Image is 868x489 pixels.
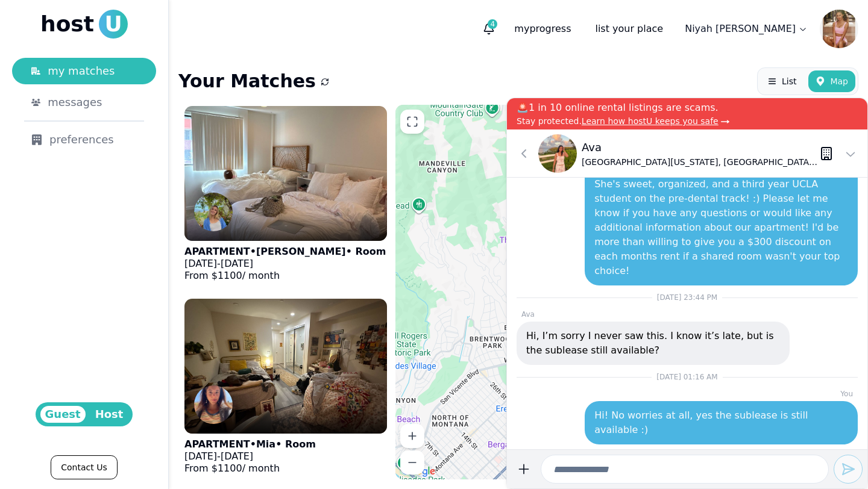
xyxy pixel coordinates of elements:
span: U [99,10,128,39]
img: Ava Adlao avatar [538,134,577,173]
span: [DATE] 01:16 AM [656,373,717,381]
p: Hi Ava! I'm so sorry about the late response! It is a shared room with my close friend [PERSON_NA... [594,148,848,278]
button: Zoom in [400,424,424,448]
button: List [760,70,804,92]
p: Hi! No worries at all, yes the sublease is still available :) [594,408,848,437]
span: Guest [40,406,86,423]
p: From $ 1100 / month [184,270,386,282]
span: host [40,12,94,36]
span: [DATE] 23:44 PM [657,293,717,302]
p: Ava [582,139,819,156]
p: - [184,258,386,270]
p: APARTMENT • [PERSON_NAME] • Room [184,246,386,258]
span: messages [48,94,102,111]
span: Map [830,75,848,87]
button: 4 [478,18,500,40]
p: Hi, I’m sorry I never saw this. I know it’s late, but is the sublease still available? [526,329,780,358]
span: 4 [488,19,497,29]
p: APARTMENT • Mia • Room [184,438,316,450]
a: APARTMENTLindsay Hellman avatarAPARTMENT•[PERSON_NAME]• Room[DATE]-[DATE]From $1100/ month [178,100,393,293]
span: [DATE] [184,258,217,269]
p: Stay protected. [517,115,858,127]
img: Google [398,464,438,479]
a: hostU [40,10,128,39]
img: Mia Marcillac avatar [194,385,233,424]
a: my matches [12,58,156,84]
img: APARTMENT [184,299,387,434]
button: Map [808,70,855,92]
p: progress [505,17,580,41]
button: Enter fullscreen [400,110,424,134]
img: APARTMENT [184,106,387,241]
div: preferences [31,131,137,148]
a: Niyah [PERSON_NAME] [678,17,815,41]
span: [DATE] [184,450,217,462]
img: Niyah Coleman avatar [820,10,858,48]
img: Lindsay Hellman avatar [194,193,233,231]
h1: Your Matches [178,70,316,92]
span: [DATE] [221,258,253,269]
p: [GEOGRAPHIC_DATA][US_STATE], [GEOGRAPHIC_DATA] ([GEOGRAPHIC_DATA]) ' 24 [582,156,819,168]
button: Zoom out [400,450,424,475]
a: Contact Us [51,455,117,479]
span: my matches [48,63,115,79]
a: list your place [585,17,673,41]
span: Host [90,406,128,423]
a: APARTMENTMia Marcillac avatarAPARTMENT•Mia• Room[DATE]-[DATE]From $1100/ month [178,293,393,485]
span: [DATE] [221,450,253,462]
a: messages [12,89,156,116]
p: Ava [517,310,858,319]
p: - [184,450,316,463]
p: From $ 1100 / month [184,463,316,475]
span: my [514,23,529,34]
span: List [782,75,796,87]
span: Learn how hostU keeps you safe [582,116,719,126]
a: preferences [12,126,156,153]
p: 🚨1 in 10 online rental listings are scams. [517,101,858,115]
p: Niyah [PERSON_NAME] [685,22,796,36]
p: You [517,389,858,399]
a: Open this area in Google Maps (opens a new window) [398,464,438,479]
